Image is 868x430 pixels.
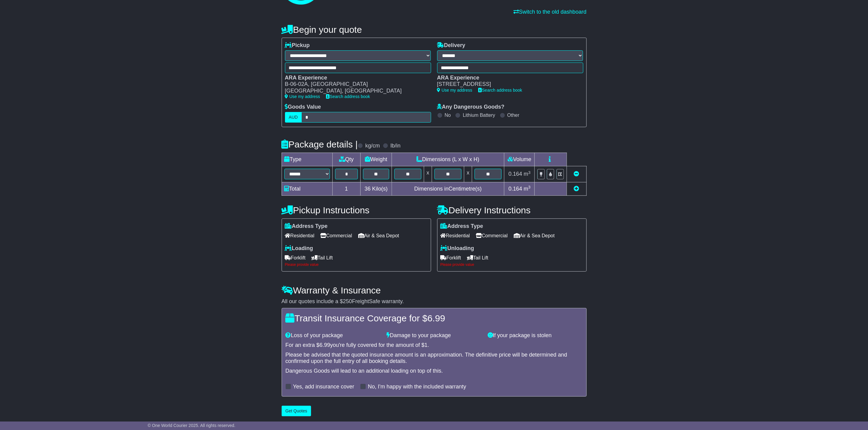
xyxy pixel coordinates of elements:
[282,182,332,195] td: Total
[524,171,531,177] span: m
[441,223,483,230] label: Address Type
[285,88,425,94] div: [GEOGRAPHIC_DATA], [GEOGRAPHIC_DATA]
[509,186,522,192] span: 0.164
[467,253,489,262] span: Tail Lift
[528,185,531,189] sup: 3
[424,166,432,182] td: x
[285,104,321,110] label: Goods Value
[437,81,577,88] div: [STREET_ADDRESS]
[285,112,302,123] label: AUD
[390,143,400,149] label: lb/in
[514,231,555,240] span: Air & Sea Depot
[332,153,361,166] td: Qty
[285,223,328,230] label: Address Type
[574,186,579,192] a: Add new item
[445,112,451,118] label: No
[285,94,320,99] a: Use my address
[574,171,579,177] a: Remove this item
[283,332,384,339] div: Loss of your package
[424,342,427,348] span: 1
[437,88,472,93] a: Use my address
[312,253,333,262] span: Tail Lift
[392,153,504,166] td: Dimensions (L x W x H)
[326,94,370,99] a: Search address book
[148,423,235,428] span: © One World Courier 2025. All rights reserved.
[286,313,583,323] h4: Transit Insurance Coverage for $
[285,81,425,88] div: B-06-02A, [GEOGRAPHIC_DATA]
[361,153,392,166] td: Weight
[343,298,352,304] span: 250
[282,298,587,305] div: All our quotes include a $ FreightSafe warranty.
[441,253,461,262] span: Forklift
[441,231,470,240] span: Residential
[285,42,310,49] label: Pickup
[463,112,495,118] label: Lithium Battery
[509,171,522,177] span: 0.164
[437,104,505,110] label: Any Dangerous Goods?
[286,342,583,349] div: For an extra $ you're fully covered for the amount of $ .
[437,205,587,215] h4: Delivery Instructions
[282,153,332,166] td: Type
[282,139,358,149] h4: Package details |
[282,285,587,295] h4: Warranty & Insurance
[286,368,583,374] div: Dangerous Goods will lead to an additional loading on top of this.
[464,166,472,182] td: x
[285,245,313,252] label: Loading
[285,253,306,262] span: Forklift
[321,231,352,240] span: Commercial
[437,75,577,81] div: ARA Experience
[285,75,425,81] div: ARA Experience
[332,182,361,195] td: 1
[282,406,311,416] button: Get Quotes
[285,231,314,240] span: Residential
[286,352,583,365] div: Please be advised that the quoted insurance amount is an approximation. The definitive price will...
[524,186,531,192] span: m
[441,245,474,252] label: Unloading
[437,42,465,49] label: Delivery
[282,205,431,215] h4: Pickup Instructions
[365,186,371,192] span: 36
[365,143,380,149] label: kg/cm
[320,342,330,348] span: 6.99
[368,384,466,390] label: No, I'm happy with the included warranty
[361,182,392,195] td: Kilo(s)
[504,153,535,166] td: Volume
[479,88,522,93] a: Search address book
[528,170,531,175] sup: 3
[441,262,583,267] div: Please provide value
[293,384,354,390] label: Yes, add insurance cover
[383,332,485,339] div: Damage to your package
[485,332,586,339] div: If your package is stolen
[513,9,586,15] a: Switch to the old dashboard
[358,231,399,240] span: Air & Sea Depot
[507,112,520,118] label: Other
[427,313,445,323] span: 6.99
[392,182,504,195] td: Dimensions in Centimetre(s)
[285,262,428,267] div: Please provide value
[282,25,587,35] h4: Begin your quote
[476,231,508,240] span: Commercial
